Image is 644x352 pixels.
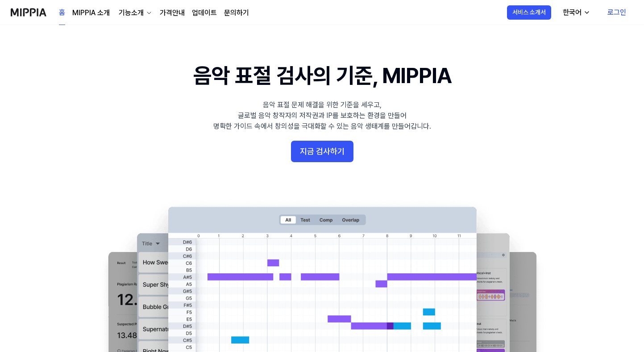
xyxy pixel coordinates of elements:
a: 업데이트 [192,8,217,18]
a: 가격안내 [160,8,185,18]
div: 한국어 [561,7,583,18]
a: 홈 [59,0,65,25]
button: 한국어 [556,4,596,21]
h1: 음악 표절 검사의 기준, MIPPIA [193,61,451,91]
a: 문의하기 [224,8,249,18]
button: 지금 검사하기 [291,141,353,162]
div: 음악 표절 문제 해결을 위한 기준을 세우고, 글로벌 음악 창작자의 저작권과 IP를 보호하는 환경을 만들어 명확한 가이드 속에서 창의성을 극대화할 수 있는 음악 생태계를 만들어... [213,100,431,132]
a: MIPPIA 소개 [72,8,110,18]
div: 기능소개 [117,8,145,18]
button: 기능소개 [117,8,153,18]
button: 서비스 소개서 [507,5,551,20]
